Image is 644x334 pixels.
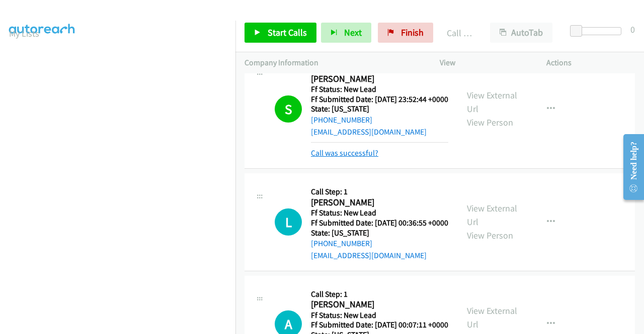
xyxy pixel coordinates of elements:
[311,299,445,310] h2: [PERSON_NAME]
[311,84,448,94] h5: Ff Status: New Lead
[275,95,302,123] h1: S
[440,57,528,69] p: View
[311,289,448,299] h5: Call Step: 1
[467,89,517,115] a: View External Url
[546,57,635,69] p: Actions
[467,305,517,330] a: View External Url
[311,251,427,260] a: [EMAIL_ADDRESS][DOMAIN_NAME]
[245,57,422,69] p: Company Information
[311,115,372,125] a: [PHONE_NUMBER]
[344,27,362,38] span: Next
[467,117,513,128] a: View Person
[630,23,635,36] div: 0
[311,208,448,218] h5: Ff Status: New Lead
[401,27,424,38] span: Finish
[268,27,307,38] span: Start Calls
[467,230,513,241] a: View Person
[311,94,448,104] h5: Ff Submitted Date: [DATE] 23:52:44 +0000
[311,320,448,330] h5: Ff Submitted Date: [DATE] 00:07:11 +0000
[311,127,427,137] a: [EMAIL_ADDRESS][DOMAIN_NAME]
[311,73,445,85] h2: [PERSON_NAME]
[615,127,644,207] iframe: Resource Center
[311,310,448,320] h5: Ff Status: New Lead
[9,28,39,39] a: My Lists
[311,197,445,208] h2: [PERSON_NAME]
[321,23,371,43] button: Next
[311,239,372,248] a: [PHONE_NUMBER]
[311,228,448,238] h5: State: [US_STATE]
[311,148,378,158] a: Call was successful?
[245,23,316,43] a: Start Calls
[311,104,448,114] h5: State: [US_STATE]
[311,187,448,197] h5: Call Step: 1
[447,26,472,40] p: Call Completed
[378,23,433,43] a: Finish
[275,208,302,236] h1: L
[311,218,448,228] h5: Ff Submitted Date: [DATE] 00:36:55 +0000
[467,202,517,228] a: View External Url
[490,23,552,43] button: AutoTab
